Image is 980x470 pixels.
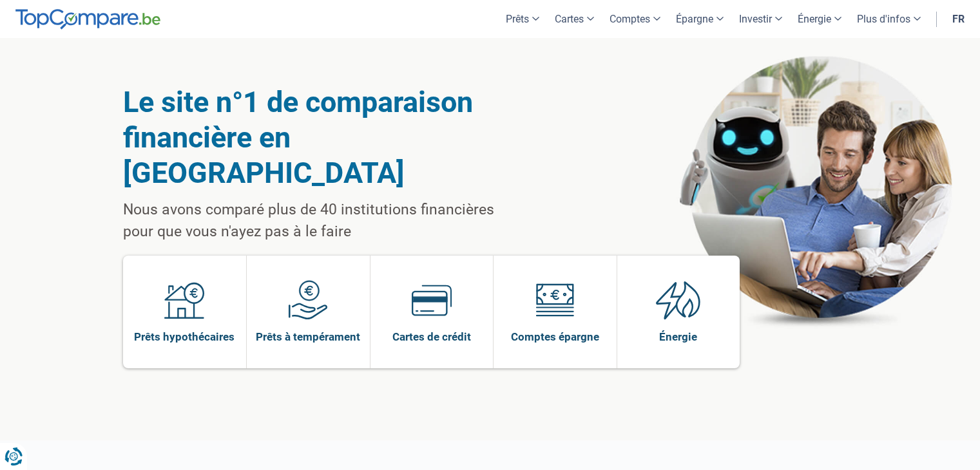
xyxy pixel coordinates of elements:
[617,256,740,368] a: Énergie Énergie
[247,256,370,368] a: Prêts à tempérament Prêts à tempérament
[15,9,160,30] img: TopCompare
[256,330,360,344] span: Prêts à tempérament
[412,280,452,320] img: Cartes de crédit
[659,330,697,344] span: Énergie
[494,256,617,368] a: Comptes épargne Comptes épargne
[123,256,247,368] a: Prêts hypothécaires Prêts hypothécaires
[370,256,494,368] a: Cartes de crédit Cartes de crédit
[123,84,527,191] h1: Le site n°1 de comparaison financière en [GEOGRAPHIC_DATA]
[123,199,527,243] p: Nous avons comparé plus de 40 institutions financières pour que vous n'ayez pas à le faire
[134,330,235,344] span: Prêts hypothécaires
[535,280,575,320] img: Comptes épargne
[511,330,599,344] span: Comptes épargne
[656,280,701,320] img: Énergie
[288,280,328,320] img: Prêts à tempérament
[392,330,471,344] span: Cartes de crédit
[164,280,204,320] img: Prêts hypothécaires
